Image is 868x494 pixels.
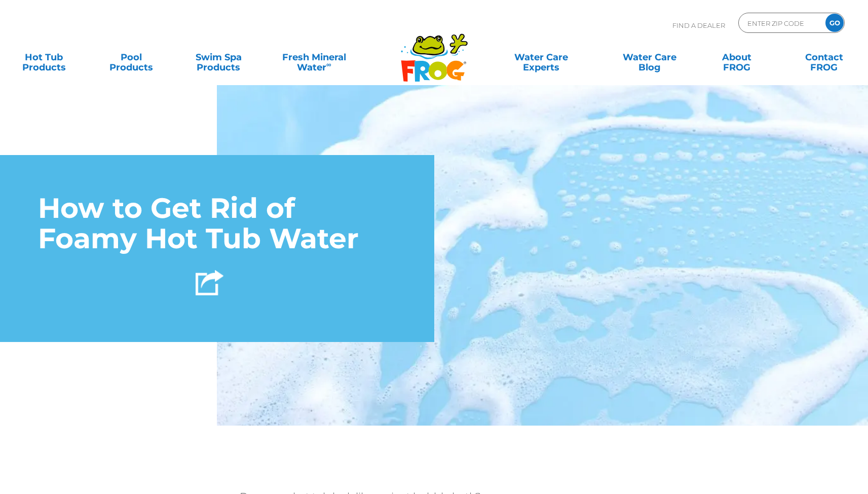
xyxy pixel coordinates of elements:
[486,47,596,67] a: Water CareExperts
[196,270,223,295] img: Share
[672,13,725,38] p: Find A Dealer
[184,47,252,67] a: Swim SpaProducts
[746,16,815,30] input: Zip Code Form
[10,47,78,67] a: Hot TubProducts
[38,262,88,304] a: Facebook
[38,193,396,254] h1: How to Get Rid of Foamy Hot Tub Water
[395,20,473,82] img: Frog Products Logo
[137,262,187,304] a: Email
[703,47,771,67] a: AboutFROG
[616,47,684,67] a: Water CareBlog
[825,14,844,32] input: GO
[97,47,165,67] a: PoolProducts
[790,47,858,67] a: ContactFROG
[88,262,137,304] a: Twitter
[326,60,331,68] sup: ∞
[272,47,356,67] a: Fresh MineralWater∞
